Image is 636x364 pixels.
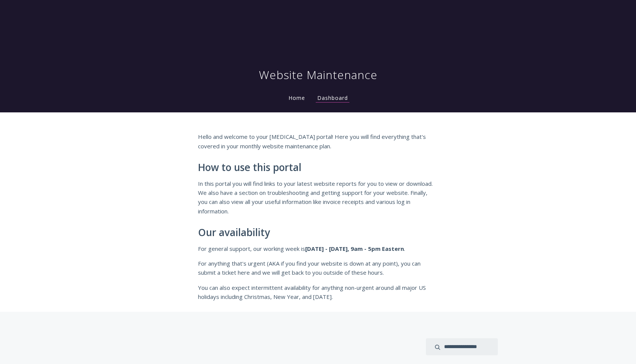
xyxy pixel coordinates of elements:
[198,244,438,253] p: For general support, our working week is .
[198,227,438,238] h2: Our availability
[305,245,404,252] strong: [DATE] - [DATE], 9am - 5pm Eastern
[426,338,498,355] input: search input
[198,162,438,173] h2: How to use this portal
[287,94,307,101] a: Home
[316,94,349,103] a: Dashboard
[198,259,438,277] p: For anything that's urgent (AKA if you find your website is down at any point), you can submit a ...
[198,179,438,216] p: In this portal you will find links to your latest website reports for you to view or download. We...
[198,132,438,151] p: Hello and welcome to your [MEDICAL_DATA] portal! Here you will find everything that's covered in ...
[198,283,438,302] p: You can also expect intermittent availability for anything non-urgent around all major US holiday...
[259,67,377,82] h1: Website Maintenance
